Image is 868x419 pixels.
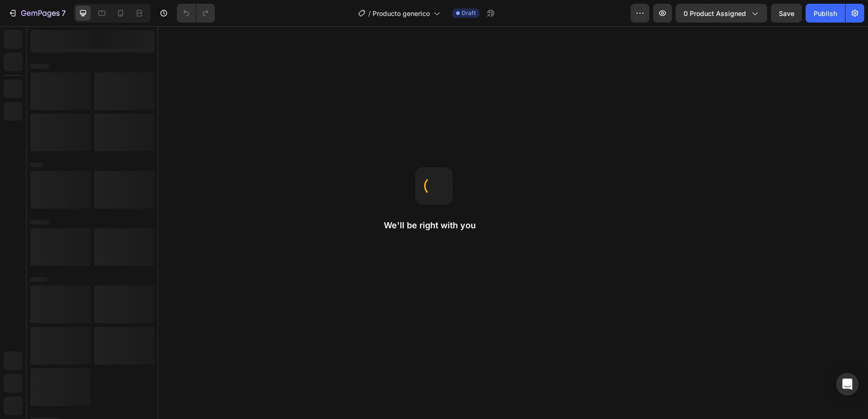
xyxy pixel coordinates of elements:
button: 7 [4,4,70,23]
div: Publish [814,8,837,18]
span: Draft [462,9,476,17]
div: Open Intercom Messenger [836,373,859,396]
span: Save [779,9,794,17]
h2: We'll be right with you [384,220,484,231]
div: Undo/Redo [177,4,215,23]
button: Publish [806,4,845,23]
span: / [368,8,371,18]
p: 7 [61,8,66,19]
button: 0 product assigned [676,4,767,23]
span: Producto generico [373,8,430,18]
span: 0 product assigned [684,8,746,18]
button: Save [771,4,802,23]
